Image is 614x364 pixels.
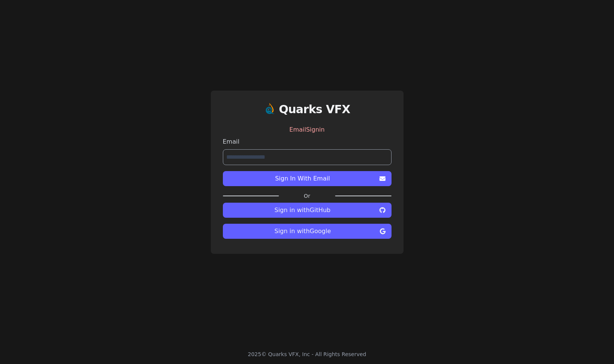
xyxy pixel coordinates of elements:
[279,103,350,122] a: Quarks VFX
[229,174,376,183] span: Sign In With Email
[223,203,392,218] button: Sign in withGitHub
[248,350,366,358] div: 2025 © Quarks VFX, Inc - All Rights Reserved
[223,224,392,239] button: Sign in withGoogle
[223,137,392,146] label: Email
[223,171,392,186] button: Sign In With Email
[229,206,376,215] span: Sign in with GitHub
[279,103,350,116] h1: Quarks VFX
[223,122,392,137] div: EmailSignin
[229,227,377,236] span: Sign in with Google
[279,192,335,200] label: Or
